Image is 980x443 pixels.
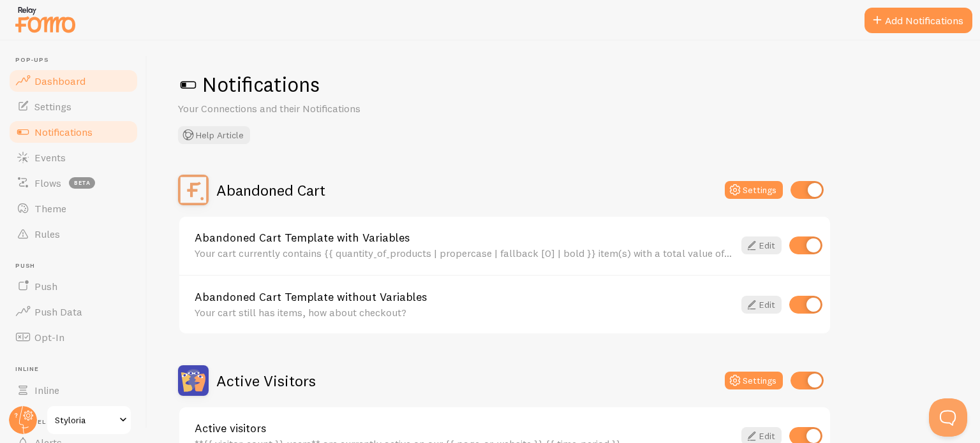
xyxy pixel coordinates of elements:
a: Edit [741,236,782,254]
h2: Abandoned Cart [216,180,325,200]
a: Push Data [8,299,139,324]
a: Flows beta [8,170,139,196]
span: Pop-ups [15,56,139,64]
span: Styloria [55,412,115,428]
a: Settings [8,94,139,119]
span: Push Data [34,305,82,318]
a: Events [8,145,139,170]
button: Settings [725,181,783,199]
a: Theme [8,196,139,221]
h1: Notifications [178,71,949,98]
a: Abandoned Cart Template without Variables [195,291,734,303]
iframe: Help Scout Beacon - Open [929,398,967,437]
span: Opt-In [34,331,64,344]
a: Opt-In [8,324,139,350]
a: Rules [8,221,139,247]
img: fomo-relay-logo-orange.svg [13,3,77,36]
button: Help Article [178,126,250,144]
a: Push [8,273,139,299]
span: Push [34,280,57,293]
img: Abandoned Cart [178,175,209,205]
span: Notifications [34,126,93,138]
h2: Active Visitors [216,371,316,391]
span: Events [34,151,66,164]
a: Active visitors [195,423,734,434]
span: Rules [34,228,60,240]
span: Push [15,262,139,270]
span: Flows [34,177,61,189]
span: Dashboard [34,75,85,87]
div: Your cart still has items, how about checkout? [195,307,734,318]
span: Inline [15,365,139,374]
p: Your Connections and their Notifications [178,101,484,116]
button: Settings [725,372,783,389]
span: beta [69,177,95,189]
a: Edit [741,296,782,314]
span: Inline [34,384,59,396]
div: Your cart currently contains {{ quantity_of_products | propercase | fallback [0] | bold }} item(s... [195,247,734,259]
a: Notifications [8,119,139,145]
span: Settings [34,100,71,113]
span: Theme [34,202,66,215]
img: Active Visitors [178,365,209,396]
a: Dashboard [8,68,139,94]
a: Styloria [46,405,132,435]
a: Abandoned Cart Template with Variables [195,232,734,243]
a: Inline [8,377,139,403]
